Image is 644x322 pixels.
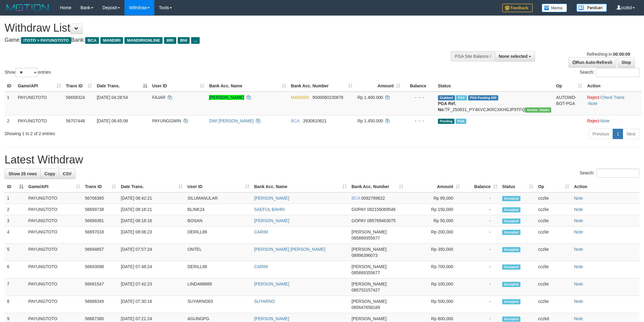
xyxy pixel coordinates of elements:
[5,181,26,192] th: ID: activate to sort column descending
[26,296,82,313] td: PAYUNGTOTO
[588,101,597,106] a: Note
[118,261,185,278] td: [DATE] 07:48:24
[185,204,252,215] td: BLINK24
[406,261,462,278] td: Rp 700,000
[585,115,642,126] td: ·
[542,4,567,12] img: Button%20Memo.svg
[254,196,289,201] a: [PERSON_NAME]
[502,196,520,201] span: Accepted
[9,171,37,176] span: Show 25 rows
[209,118,254,123] a: DWI [PERSON_NAME]
[468,95,499,100] span: PGA Pending
[574,316,583,321] a: Note
[82,278,118,296] td: 56691547
[623,129,639,139] a: Next
[5,68,51,77] label: Show entries
[352,247,387,252] span: [PERSON_NAME]
[26,204,82,215] td: PAYUNGTOTO
[44,171,55,176] span: Copy
[367,218,395,223] span: Copy 085769463075 to clipboard
[82,261,118,278] td: 56693098
[406,278,462,296] td: Rp 100,000
[254,264,268,269] a: CARIM
[5,22,423,34] h1: Withdraw List
[436,92,554,115] td: TF_250831_PY4KVCJKRCXKHGJP9TFQ
[5,154,639,166] h1: Latest Withdraw
[352,288,380,292] span: Copy 085752157427 to clipboard
[291,95,309,100] span: MANDIRI
[580,169,639,178] label: Search:
[574,229,583,234] a: Note
[554,92,585,115] td: AUTOWD-BOT-PGA
[254,218,289,223] a: [PERSON_NAME]
[600,95,625,100] a: Check Trans
[26,278,82,296] td: PAYUNGTOTO
[5,244,26,261] td: 5
[82,244,118,261] td: 56694657
[349,181,406,192] th: Bank Acc. Number: activate to sort column ascending
[5,128,264,137] div: Showing 1 to 2 of 2 entries
[502,230,520,235] span: Accepted
[574,282,583,286] a: Note
[5,115,15,126] td: 2
[97,95,128,100] span: [DATE] 04:28:54
[5,92,15,115] td: 1
[352,229,387,234] span: [PERSON_NAME]
[185,226,252,244] td: DERILL88
[185,192,252,204] td: SILUMANULAR
[118,192,185,204] td: [DATE] 08:42:21
[254,316,289,321] a: [PERSON_NAME]
[536,192,572,204] td: cczlie
[254,247,325,252] a: [PERSON_NAME] [PERSON_NAME]
[191,37,199,44] span: ...
[462,226,500,244] td: -
[574,247,583,252] a: Note
[587,118,599,123] a: Reject
[585,92,642,115] td: · ·
[185,296,252,313] td: SUYARNO63
[118,215,185,226] td: [DATE] 08:18:16
[574,218,583,223] a: Note
[405,94,433,100] div: - - -
[536,215,572,226] td: cczlie
[502,317,520,322] span: Accepted
[5,226,26,244] td: 4
[63,171,72,176] span: CSV
[502,264,520,270] span: Accepted
[5,278,26,296] td: 7
[82,215,118,226] td: 56699381
[462,192,500,204] td: -
[596,169,639,178] input: Search:
[185,261,252,278] td: DERILL88
[5,215,26,226] td: 3
[352,316,387,321] span: [PERSON_NAME]
[456,119,466,124] span: Marked by cczlie
[59,169,75,179] a: CSV
[502,282,520,287] span: Accepted
[352,264,387,269] span: [PERSON_NAME]
[361,196,385,201] span: Copy 0092789622 to clipboard
[462,204,500,215] td: -
[536,261,572,278] td: cczlie
[352,218,366,223] span: GOPAY
[406,244,462,261] td: Rp 350,000
[26,261,82,278] td: PAYUNGTOTO
[85,37,99,44] span: BCA
[462,296,500,313] td: -
[118,296,185,313] td: [DATE] 07:30:16
[5,169,41,179] a: Show 25 rows
[438,119,454,124] span: Pending
[5,192,26,204] td: 1
[5,204,26,215] td: 2
[97,118,128,123] span: [DATE] 08:45:08
[618,57,635,68] a: Stop
[118,226,185,244] td: [DATE] 08:06:23
[405,118,433,124] div: - - -
[536,278,572,296] td: cczlie
[596,68,639,77] input: Search:
[313,95,343,100] span: Copy 9000060230878 to clipboard
[5,37,423,43] h4: Game: Bank:
[495,51,535,61] button: None selected
[438,95,455,100] span: Grabbed
[82,296,118,313] td: 56688349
